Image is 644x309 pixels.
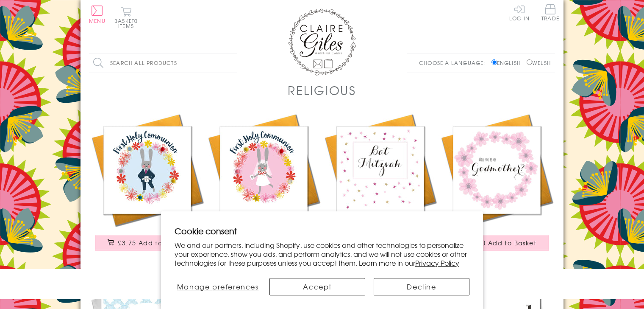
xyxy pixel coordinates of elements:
[205,112,322,228] img: First Holy Communion Card, Pink Flowers, Embellished with pompoms
[527,59,551,67] label: Welsh
[288,81,356,99] h1: Religious
[322,112,439,228] img: Religious Occassions Card, Pink Stars, Bat Mitzvah
[439,112,555,228] img: Religious Occassions Card, Pink Flowers, Will you be my Godmother?
[444,235,550,250] button: £3.50 Add to Basket
[491,59,497,65] input: English
[288,8,356,76] img: Claire Giles Greetings Cards
[541,4,559,22] a: Trade
[439,112,555,259] a: Religious Occassions Card, Pink Flowers, Will you be my Godmother? £3.50 Add to Basket
[467,239,536,247] span: £3.50 Add to Basket
[527,59,532,65] input: Welsh
[89,53,237,73] input: Search all products
[118,17,138,30] span: 0 items
[229,53,237,73] input: Search
[269,278,365,295] button: Accept
[89,112,205,259] a: First Holy Communion Card, Blue Flowers, Embellished with pompoms £3.75 Add to Basket
[491,59,525,67] label: English
[175,225,469,237] h2: Cookie consent
[114,7,138,28] button: Basket0 items
[419,59,490,67] p: Choose a language:
[541,4,559,21] span: Trade
[509,4,530,21] a: Log In
[89,6,105,23] button: Menu
[322,112,439,259] a: Religious Occassions Card, Pink Stars, Bat Mitzvah £3.50 Add to Basket
[89,17,105,25] span: Menu
[177,281,259,292] span: Manage preferences
[415,258,459,268] a: Privacy Policy
[205,112,322,259] a: First Holy Communion Card, Pink Flowers, Embellished with pompoms £3.75 Add to Basket
[374,278,469,295] button: Decline
[95,235,200,250] button: £3.75 Add to Basket
[118,239,187,247] span: £3.75 Add to Basket
[175,241,469,267] p: We and our partners, including Shopify, use cookies and other technologies to personalize your ex...
[175,278,261,295] button: Manage preferences
[89,112,205,228] img: First Holy Communion Card, Blue Flowers, Embellished with pompoms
